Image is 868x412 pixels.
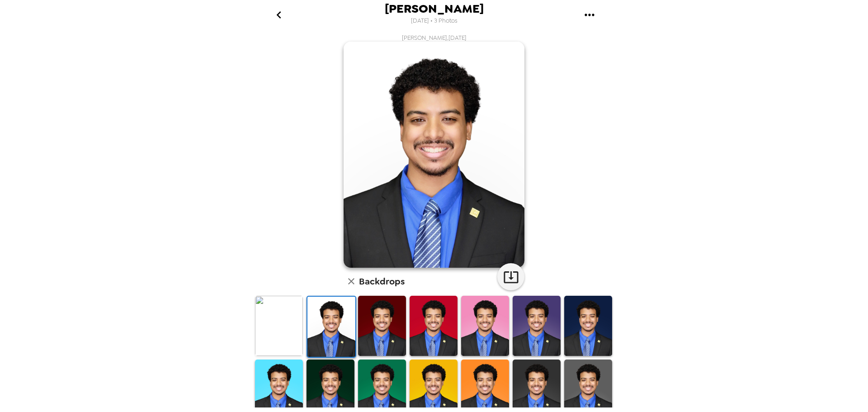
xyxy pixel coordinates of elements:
[411,15,458,27] span: [DATE] • 3 Photos
[255,296,303,356] img: Original
[385,3,484,15] span: [PERSON_NAME]
[344,42,524,268] img: user
[359,274,405,289] h6: Backdrops
[402,34,467,42] span: [PERSON_NAME] , [DATE]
